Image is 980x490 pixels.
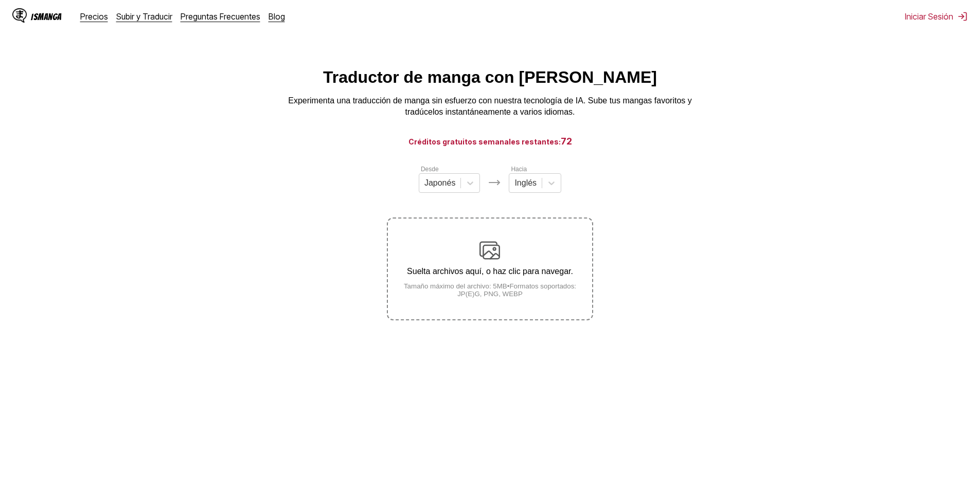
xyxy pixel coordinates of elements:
[80,11,108,22] a: Precios
[957,11,968,22] img: Sign out
[323,68,657,87] h1: Traductor de manga con [PERSON_NAME]
[388,282,592,298] small: Tamaño máximo del archivo: 5MB • Formatos soportados: JP(E)G, PNG, WEBP
[561,136,572,147] span: 72
[25,135,955,148] h3: Créditos gratuitos semanales restantes:
[421,166,439,173] label: Desde
[488,176,501,189] img: Languages icon
[31,12,62,22] div: IsManga
[181,11,260,22] a: Preguntas Frecuentes
[511,166,527,173] label: Hacia
[388,267,592,276] p: Suelta archivos aquí, o haz clic para navegar.
[269,11,285,22] a: Blog
[12,8,80,25] a: IsManga LogoIsManga
[284,95,696,118] p: Experimenta una traducción de manga sin esfuerzo con nuestra tecnología de IA. Sube tus mangas fa...
[116,11,172,22] a: Subir y Traducir
[905,11,968,22] button: Iniciar Sesión
[12,8,27,23] img: IsManga Logo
